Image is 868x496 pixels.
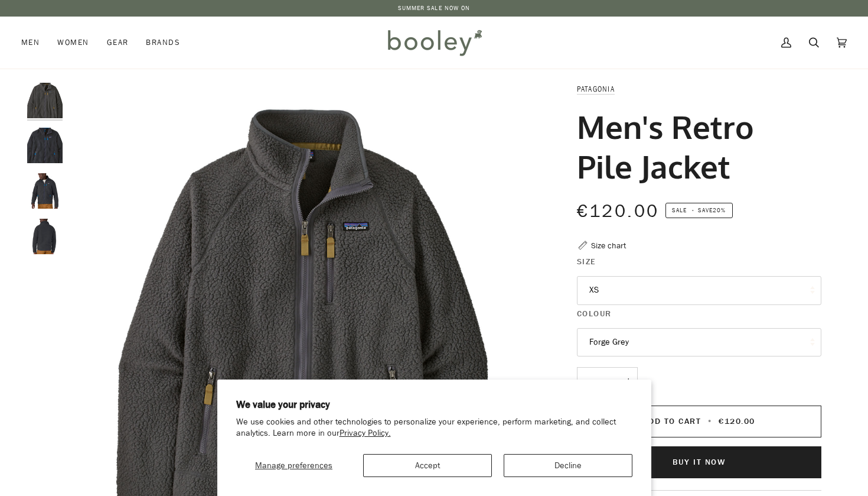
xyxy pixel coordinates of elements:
[577,255,596,268] span: Size
[577,367,638,394] input: Quantity
[688,206,698,215] em: •
[98,17,138,69] a: Gear
[577,367,596,394] button: −
[27,219,63,254] img: Patagonia Men's Retro Pile Jacket Pitch Blue / Endless Blue - Booley Galway
[577,107,812,185] h1: Men's Retro Pile Jacket
[236,454,352,477] button: Manage preferences
[383,25,486,60] img: Booley
[577,199,660,223] span: €120.00
[591,239,626,252] div: Size chart
[21,37,40,48] span: Men
[672,206,687,215] span: Sale
[27,173,63,209] img: Patagonia Men's Retro Pile Jacket Pitch Blue / Endless Blue - Booley Galway
[363,454,492,477] button: Accept
[107,37,129,48] span: Gear
[236,417,632,439] p: We use cookies and other technologies to personalize your experience, perform marketing, and coll...
[642,416,701,427] span: Add to Cart
[577,84,615,94] a: Patagonia
[577,328,821,357] button: Forge Grey
[398,4,471,12] a: SUMMER SALE NOW ON
[255,460,332,471] span: Manage preferences
[57,37,89,48] span: Women
[27,128,63,163] img: Patagonia Men's Retro Pile Jacket Pitch Blue / Endless Blue - Booley Galway
[21,17,48,69] a: Men
[577,307,612,320] span: Colour
[665,203,733,218] span: Save
[577,406,821,437] button: Add to Cart • €120.00
[577,276,821,305] button: XS
[577,446,821,478] button: Buy it now
[719,416,755,427] span: €120.00
[137,17,189,69] a: Brands
[27,83,63,118] img: Patagonia Men's Retro Pile Jacket Forge Grey - Booley Galway
[713,206,726,215] span: 20%
[704,416,716,427] span: •
[619,367,638,394] button: +
[146,37,180,48] span: Brands
[340,427,391,439] a: Privacy Policy.
[48,17,97,69] a: Women
[504,454,632,477] button: Decline
[236,398,632,411] h2: We value your privacy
